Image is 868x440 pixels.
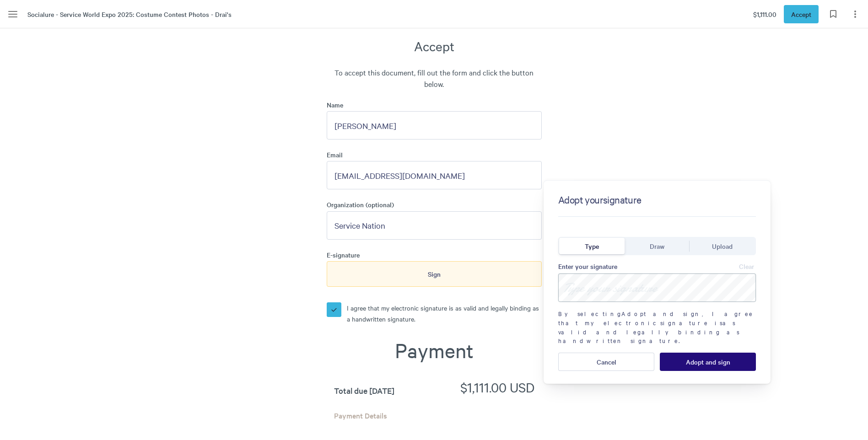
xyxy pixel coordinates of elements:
span: Draw [650,241,664,251]
span: Upload [712,241,733,251]
button: Accept [784,5,819,23]
input: Type your signature [558,274,756,302]
input: Organization name [327,211,542,240]
span: Payment Details [334,402,534,421]
input: name@email.com [327,161,542,189]
span: To accept this document, fill out the form and click the button below. [327,67,542,90]
div: Signature type [558,235,756,255]
button: Page options [846,5,864,23]
span: E-signature [327,251,542,259]
label: Organization (optional) [327,200,542,211]
p: I agree that my electronic signature is as valid and legally binding as a handwritten signature. [347,302,542,324]
span: Adopt and sign [686,358,730,365]
button: Sign [327,261,542,287]
span: Socialure - Service World Expo 2025: Costume Contest Photos - Drai's [27,9,232,19]
button: Cancel [558,353,654,371]
span: Accept [791,9,811,19]
h2: Payment [327,335,542,365]
span: $1,111.00 [753,9,776,19]
span: Enter your signature [558,261,617,271]
span: By selecting Adopt and sign , I agree that my electronic signature is as valid and legally bindin... [558,309,756,345]
h3: Accept [327,37,542,56]
h4: Adopt your signature [558,193,642,216]
label: Email [327,150,542,161]
input: Full name [327,111,542,140]
button: Menu [4,5,22,23]
span: Sign [428,269,441,279]
h3: $1,111.00 USD [460,378,534,397]
span: Type [585,241,599,251]
span: Cancel [597,358,616,365]
label: Name [327,101,542,111]
span: Total due [DATE] [334,384,394,397]
button: Adopt and sign [660,353,756,371]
